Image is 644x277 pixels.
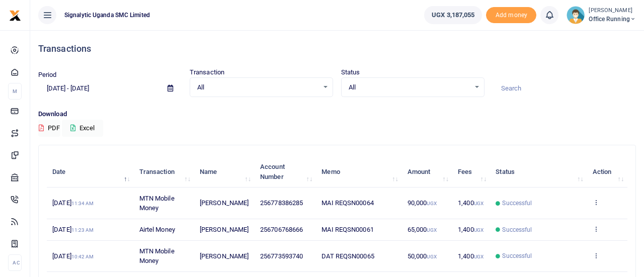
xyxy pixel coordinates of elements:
[260,252,303,260] span: 256773593740
[260,199,303,207] span: 256778386285
[493,80,636,97] input: Search
[200,226,249,233] span: [PERSON_NAME]
[8,83,22,100] li: M
[38,43,636,54] h4: Transactions
[420,6,486,24] li: Wallet ballance
[432,10,474,20] span: UGX 3,187,055
[8,254,22,271] li: Ac
[349,82,470,93] span: All
[197,82,318,93] span: All
[71,227,94,233] small: 11:23 AM
[474,227,484,233] small: UGX
[316,156,401,188] th: Memo: activate to sort column ascending
[321,226,373,233] span: MAI REQSN00061
[458,199,484,207] span: 1,400
[38,120,60,137] button: PDF
[408,226,437,233] span: 65,000
[255,156,316,188] th: Account Number: activate to sort column ascending
[200,252,249,260] span: [PERSON_NAME]
[60,11,154,20] span: Signalytic Uganda SMC Limited
[38,70,57,80] label: Period
[474,201,484,206] small: UGX
[139,247,175,265] span: MTN Mobile Money
[486,11,536,18] a: Add money
[486,7,536,24] li: Toup your wallet
[402,156,452,188] th: Amount: activate to sort column ascending
[474,254,484,259] small: UGX
[458,252,484,260] span: 1,400
[260,226,303,233] span: 256706768666
[321,199,373,207] span: MAI REQSN00064
[38,80,159,97] input: select period
[490,156,587,188] th: Status: activate to sort column ascending
[408,199,437,207] span: 90,000
[427,201,436,206] small: UGX
[502,225,532,234] span: Successful
[427,227,436,233] small: UGX
[408,252,437,260] span: 50,000
[321,252,374,260] span: DAT REQSN00065
[424,6,482,24] a: UGX 3,187,055
[139,226,175,233] span: Airtel Money
[52,199,94,207] span: [DATE]
[194,156,255,188] th: Name: activate to sort column ascending
[200,199,249,207] span: [PERSON_NAME]
[9,10,21,22] img: logo-small
[71,201,94,206] small: 11:34 AM
[190,67,224,77] label: Transaction
[502,251,532,260] span: Successful
[52,252,94,260] span: [DATE]
[9,11,21,19] a: logo-small logo-large logo-large
[589,7,636,15] small: [PERSON_NAME]
[133,156,194,188] th: Transaction: activate to sort column ascending
[567,6,585,24] img: profile-user
[47,156,133,188] th: Date: activate to sort column descending
[139,195,175,212] span: MTN Mobile Money
[589,15,636,24] span: Office Running
[486,7,536,24] span: Add money
[427,254,436,259] small: UGX
[52,226,94,233] span: [DATE]
[341,67,360,77] label: Status
[567,6,636,24] a: profile-user [PERSON_NAME] Office Running
[502,199,532,208] span: Successful
[62,120,103,137] button: Excel
[452,156,490,188] th: Fees: activate to sort column ascending
[458,226,484,233] span: 1,400
[587,156,627,188] th: Action: activate to sort column ascending
[71,254,94,259] small: 10:42 AM
[38,109,636,120] p: Download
